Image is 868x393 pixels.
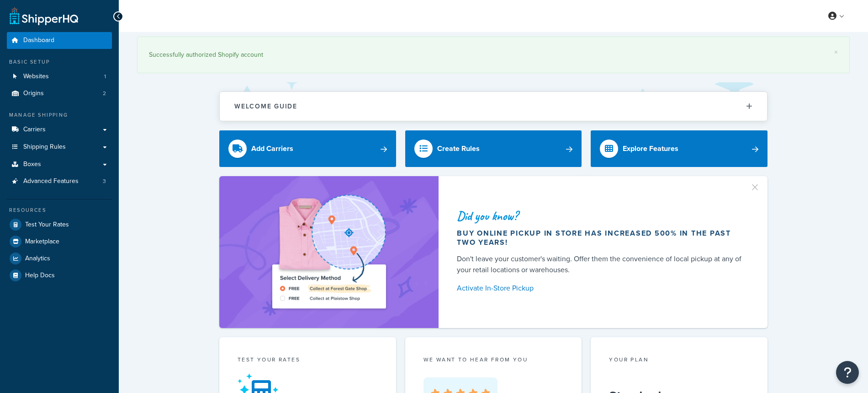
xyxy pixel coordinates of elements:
[836,361,859,384] button: Open Resource Center
[7,111,112,119] div: Manage Shipping
[219,130,396,167] a: Add Carriers
[103,90,106,97] span: 2
[7,68,112,85] a: Websites1
[7,68,112,85] li: Websites
[437,142,480,155] div: Create Rules
[25,255,50,263] span: Analytics
[457,210,746,222] div: Did you know?
[423,355,564,364] p: we want to hear from you
[834,48,838,56] a: ×
[7,156,112,173] a: Boxes
[25,221,69,229] span: Test Your Rates
[591,130,767,167] a: Explore Features
[457,253,746,275] div: Don't leave your customer's waiting. Offer them the convenience of local pickup at any of your re...
[25,238,59,246] span: Marketplace
[7,173,112,190] li: Advanced Features
[234,103,297,110] h2: Welcome Guide
[23,143,66,151] span: Shipping Rules
[7,206,112,214] div: Resources
[23,126,46,134] span: Carriers
[25,272,55,280] span: Help Docs
[609,355,749,366] div: Your Plan
[23,37,54,44] span: Dashboard
[7,58,112,66] div: Basic Setup
[7,139,112,156] a: Shipping Rules
[246,190,412,314] img: ad-shirt-map-b0359fc47e01cab431d101c4b569394f6a03f54285957d908178d52f29eb9668.png
[23,73,49,81] span: Websites
[7,173,112,190] a: Advanced Features3
[457,282,746,295] a: Activate In-Store Pickup
[220,92,767,121] button: Welcome Guide
[457,229,746,247] div: Buy online pickup in store has increased 500% in the past two years!
[7,250,112,267] a: Analytics
[7,216,112,233] a: Test Your Rates
[103,178,106,185] span: 3
[104,73,106,81] span: 1
[7,32,112,49] a: Dashboard
[7,85,112,102] li: Origins
[23,161,41,168] span: Boxes
[7,267,112,284] a: Help Docs
[251,142,293,155] div: Add Carriers
[23,178,79,185] span: Advanced Features
[7,233,112,250] a: Marketplace
[7,85,112,102] a: Origins2
[7,121,112,138] a: Carriers
[623,142,678,155] div: Explore Features
[23,90,44,97] span: Origins
[405,130,582,167] a: Create Rules
[238,355,378,366] div: Test your rates
[149,48,838,61] div: Successfully authorized Shopify account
